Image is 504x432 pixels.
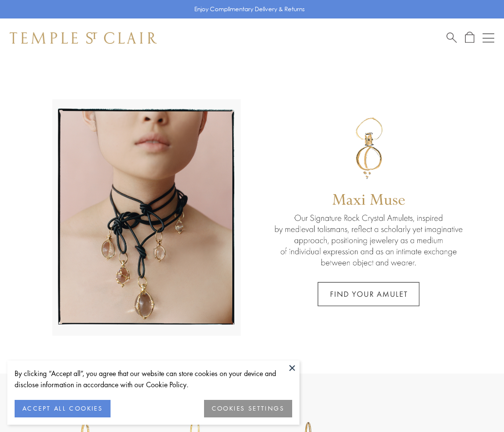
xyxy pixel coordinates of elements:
a: Open Shopping Bag [465,32,474,44]
img: Temple St. Clair [10,32,157,44]
button: Open navigation [483,32,494,44]
div: By clicking “Accept all”, you agree that our website can store cookies on your device and disclos... [15,368,292,390]
a: Search [447,32,457,44]
p: Enjoy Complimentary Delivery & Returns [194,4,305,14]
button: COOKIES SETTINGS [204,400,292,417]
button: ACCEPT ALL COOKIES [15,400,111,417]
